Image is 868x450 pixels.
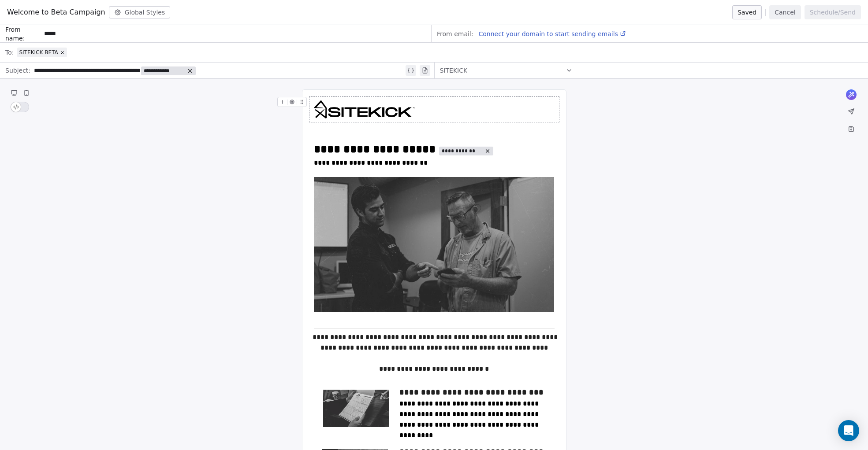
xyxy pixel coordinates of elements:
span: SITEKICK BETA [19,49,58,56]
button: Saved [732,5,762,19]
span: From name: [5,25,41,43]
span: Connect your domain to start sending emails [478,30,618,37]
span: To: [5,48,14,57]
span: Subject: [5,66,30,77]
span: Welcome to Beta Campaign [7,7,105,18]
button: Global Styles [109,6,171,18]
div: Open Intercom Messenger [838,420,859,441]
span: SITEKICK [440,66,468,75]
span: From email: [437,30,473,38]
button: Schedule/Send [805,5,861,19]
button: Cancel [769,5,801,19]
a: Connect your domain to start sending emails [475,29,626,39]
